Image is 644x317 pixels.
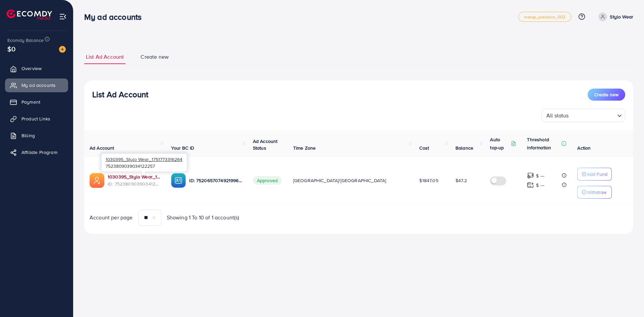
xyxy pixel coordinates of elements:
[167,214,239,221] span: Showing 1 To 10 of 1 account(s)
[106,156,182,162] span: 1030395_Stylo Wear_1751773316264
[527,136,560,152] p: Threshold information
[171,173,186,188] img: ic-ba-acc.ded83a64.svg
[21,115,50,122] span: Product Links
[596,12,633,21] a: Stylo Wear
[587,170,607,178] p: Add Fund
[293,177,386,184] span: [GEOGRAPHIC_DATA]/[GEOGRAPHIC_DATA]
[21,99,40,105] span: Payment
[615,287,639,312] iframe: Chat
[86,53,124,61] span: List Ad Account
[587,188,606,196] p: Withdraw
[7,37,44,44] span: Ecomdy Balance
[527,181,534,189] img: top-up amount
[171,145,194,151] span: Your BC ID
[21,82,56,89] span: My ad accounts
[419,177,438,184] span: $1847.05
[524,15,566,19] span: metap_pakistan_002
[90,173,104,188] img: ic-ads-acc.e4c84228.svg
[536,181,544,189] p: $ ---
[5,62,68,75] a: Overview
[5,129,68,142] a: Billing
[102,154,187,171] div: 7523809039034122257
[5,146,68,159] a: Affiliate Program
[92,90,148,99] h3: List Ad Account
[90,145,114,151] span: Ad Account
[527,172,534,179] img: top-up amount
[84,12,147,22] h3: My ad accounts
[7,9,52,20] img: logo
[108,173,160,180] a: 1030395_Stylo Wear_1751773316264
[5,95,68,109] a: Payment
[59,46,66,53] img: image
[490,136,509,152] p: Auto top-up
[21,65,42,72] span: Overview
[189,176,242,184] p: ID: 7520657074921996304
[455,145,473,151] span: Balance
[455,177,467,184] span: $47.2
[518,12,572,22] a: metap_pakistan_002
[541,109,625,122] div: Search for option
[108,180,160,187] span: ID: 7523809039034122257
[5,112,68,125] a: Product Links
[610,13,633,21] p: Stylo Wear
[21,149,57,156] span: Affiliate Program
[59,13,67,20] img: menu
[5,78,68,92] a: My ad accounts
[536,172,544,180] p: $ ---
[588,89,625,101] button: Create new
[90,214,133,221] span: Account per page
[545,111,570,120] span: All status
[577,145,591,151] span: Action
[577,186,612,199] button: Withdraw
[21,132,35,139] span: Billing
[419,145,429,151] span: Cost
[571,109,614,120] input: Search for option
[577,168,612,180] button: Add Fund
[594,91,619,98] span: Create new
[253,176,282,185] span: Approved
[141,53,169,61] span: Create new
[7,44,15,54] span: $0
[253,138,278,151] span: Ad Account Status
[293,145,316,151] span: Time Zone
